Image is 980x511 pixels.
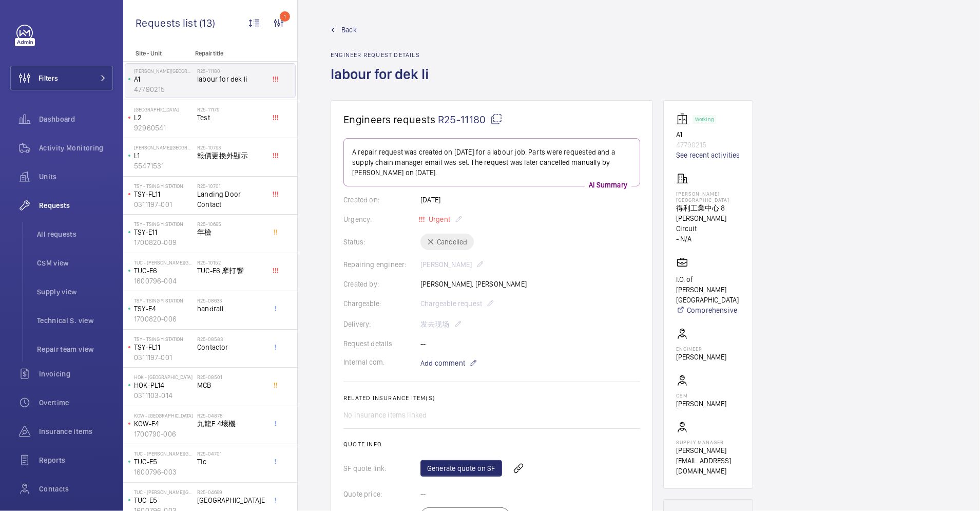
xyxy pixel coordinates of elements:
[676,439,740,445] p: Supply manager
[37,344,113,354] span: Repair team view
[197,221,265,227] h2: R25-10695
[197,68,265,74] h2: R25-11180
[343,441,640,448] h2: Quote info
[134,221,193,227] p: TSY - Tsing Yi Station
[134,189,193,199] p: TSY-FL11
[676,113,693,125] img: elevator.svg
[343,394,640,402] h2: Related insurance item(s)
[676,392,726,399] p: CSM
[197,112,265,123] span: Test
[197,412,265,419] h2: R25-04878
[134,304,193,314] p: TSY-E4
[676,445,740,476] p: [PERSON_NAME][EMAIL_ADDRESS][DOMAIN_NAME]
[197,189,265,210] span: Landing Door Contact
[695,118,714,121] p: Working
[197,336,265,342] h2: R25-08583
[676,203,740,234] p: 得利工業中心 8 [PERSON_NAME] Circuit
[197,227,265,237] span: 年檢
[197,183,265,189] h2: R25-10701
[343,113,436,126] span: Engineers requests
[123,50,191,57] p: Site - Unit
[134,314,193,324] p: 1700820-006
[197,144,265,150] h2: R25-10793
[676,234,740,244] p: - N/A
[197,419,265,429] span: 九龍E 4壞機
[197,266,265,276] span: TUC-E6 摩打響
[134,489,193,495] p: TUC - [PERSON_NAME][GEOGRAPHIC_DATA]
[39,426,113,437] span: Insurance items
[585,180,631,190] p: AI Summary
[134,84,193,94] p: 47790215
[676,399,726,409] p: [PERSON_NAME]
[676,274,740,305] p: I.O. of [PERSON_NAME][GEOGRAPHIC_DATA]
[134,390,193,401] p: 0311103-014
[134,467,193,477] p: 1600796-003
[197,495,265,505] span: [GEOGRAPHIC_DATA]E5
[197,106,265,112] h2: R25-11179
[37,287,113,297] span: Supply view
[134,457,193,467] p: TUC-E5
[134,183,193,189] p: TSY - Tsing Yi Station
[134,150,193,161] p: L1
[39,398,113,408] span: Overtime
[352,147,631,178] p: A repair request was created on [DATE] for a labour job. Parts were requested and a supply chain ...
[39,114,113,124] span: Dashboard
[676,191,740,203] p: [PERSON_NAME][GEOGRAPHIC_DATA]
[10,66,113,90] button: Filters
[197,304,265,314] span: handrail
[420,460,502,477] a: Generate quote on SF
[134,259,193,266] p: TUC - [PERSON_NAME][GEOGRAPHIC_DATA]
[676,129,740,140] p: A1
[134,227,193,237] p: TSY-E11
[134,429,193,439] p: 1700790-006
[134,276,193,286] p: 1600796-004
[197,74,265,84] span: labour for dek li
[134,342,193,352] p: TSY-FL11
[420,358,465,368] span: Add comment
[134,237,193,248] p: 1700820-009
[134,144,193,150] p: [PERSON_NAME][GEOGRAPHIC_DATA]
[134,336,193,342] p: TSY - Tsing Yi Station
[438,113,503,126] span: R25-11180
[134,68,193,74] p: [PERSON_NAME][GEOGRAPHIC_DATA]
[197,489,265,495] h2: R25-04699
[134,419,193,429] p: KOW-E4
[39,484,113,494] span: Contacts
[197,380,265,390] span: MCB
[331,51,435,59] h2: Engineer request details
[134,352,193,363] p: 0311197-001
[37,258,113,268] span: CSM view
[676,352,726,362] p: [PERSON_NAME]
[676,346,726,352] p: Engineer
[676,150,740,160] a: See recent activities
[39,369,113,379] span: Invoicing
[134,74,193,84] p: A1
[197,297,265,304] h2: R25-08633
[134,199,193,210] p: 0311197-001
[134,106,193,112] p: [GEOGRAPHIC_DATA]
[134,374,193,380] p: HOK - [GEOGRAPHIC_DATA]
[134,297,193,304] p: TSY - Tsing Yi Station
[134,450,193,457] p: TUC - [PERSON_NAME][GEOGRAPHIC_DATA]
[197,450,265,457] h2: R25-04701
[134,266,193,276] p: TUC-E6
[134,123,193,133] p: 92960541
[331,65,435,100] h1: labour for dek li
[134,380,193,390] p: HOK-PL14
[134,161,193,171] p: 55471531
[37,315,113,326] span: Technical S. view
[197,342,265,352] span: Contactor
[197,259,265,266] h2: R25-10152
[195,50,263,57] p: Repair title
[676,140,740,150] p: 47790215
[39,143,113,153] span: Activity Monitoring
[134,412,193,419] p: KOW - [GEOGRAPHIC_DATA]
[39,455,113,465] span: Reports
[39,73,58,83] span: Filters
[134,112,193,123] p: L2
[197,374,265,380] h2: R25-08501
[341,25,357,35] span: Back
[676,305,740,315] a: Comprehensive
[197,150,265,161] span: 報價更換外顯示
[136,16,199,29] span: Requests list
